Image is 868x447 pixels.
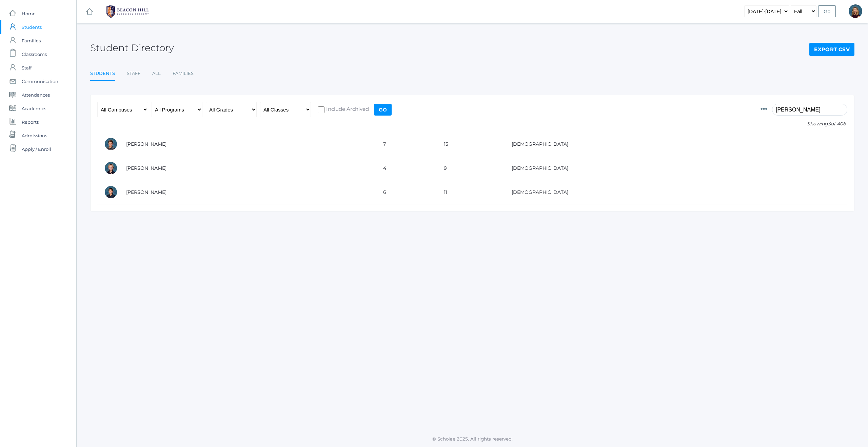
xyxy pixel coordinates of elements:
[22,61,32,75] span: Staff
[437,156,505,180] td: 9
[22,88,50,102] span: Attendances
[772,104,847,116] input: Filter by name
[102,3,153,20] img: BHCALogos-05-308ed15e86a5a0abce9b8dd61676a3503ac9727e845dece92d48e8588c001991.png
[809,43,854,56] a: Export CSV
[828,121,831,127] span: 3
[22,47,47,61] span: Classrooms
[152,67,161,80] a: All
[22,142,51,156] span: Apply / Enroll
[376,180,437,204] td: 6
[22,20,42,34] span: Students
[849,4,862,18] div: Lindsay Leeds
[318,106,324,113] input: Include Archived
[437,180,505,204] td: 11
[22,115,39,129] span: Reports
[90,43,174,53] h2: Student Directory
[173,67,194,80] a: Families
[376,132,437,156] td: 7
[376,156,437,180] td: 4
[437,132,505,156] td: 13
[324,105,369,114] span: Include Archived
[104,161,118,175] div: Levi Beaty
[505,180,847,204] td: [DEMOGRAPHIC_DATA]
[22,129,47,142] span: Admissions
[104,137,118,151] div: Caleb Beaty
[374,104,392,116] input: Go
[22,7,36,20] span: Home
[127,67,140,80] a: Staff
[761,120,847,127] p: Showing of 406
[818,5,836,17] input: Go
[505,132,847,156] td: [DEMOGRAPHIC_DATA]
[505,156,847,180] td: [DEMOGRAPHIC_DATA]
[119,180,376,204] td: [PERSON_NAME]
[22,34,41,47] span: Families
[104,185,118,199] div: Nathan Beaty
[119,156,376,180] td: [PERSON_NAME]
[22,102,46,115] span: Academics
[119,132,376,156] td: [PERSON_NAME]
[90,67,115,81] a: Students
[22,75,58,88] span: Communication
[77,435,868,442] p: © Scholae 2025. All rights reserved.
